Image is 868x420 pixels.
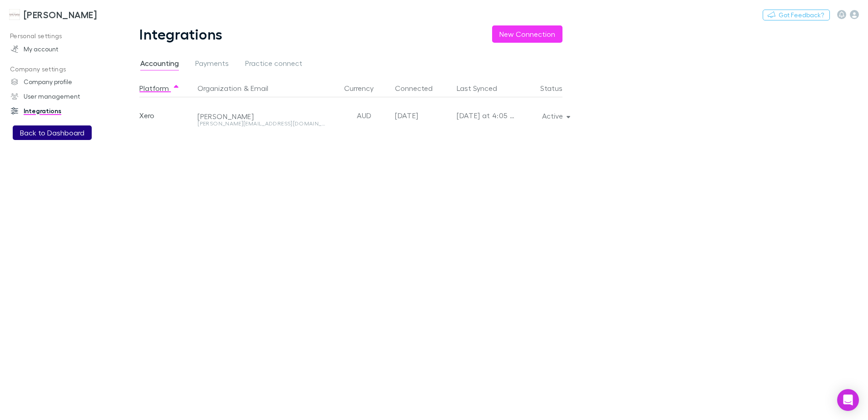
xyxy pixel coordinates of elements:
[2,64,123,75] p: Company settings
[540,79,573,97] button: Status
[245,59,302,70] span: Practice connect
[2,75,123,89] a: Company profile
[139,97,194,134] div: Xero
[24,9,97,20] h3: [PERSON_NAME]
[197,79,242,97] button: Organization
[2,42,123,56] a: My account
[195,59,229,70] span: Payments
[13,125,92,140] button: Back to Dashboard
[197,112,328,121] div: [PERSON_NAME]
[140,59,179,70] span: Accounting
[395,97,449,134] div: [DATE]
[2,30,123,42] p: Personal settings
[139,25,223,43] h1: Integrations
[763,10,830,20] button: Got Feedback?
[337,97,391,134] div: AUD
[457,97,515,134] div: [DATE] at 4:05 PM
[4,4,102,25] a: [PERSON_NAME]
[2,89,123,104] a: User management
[535,110,576,122] button: Active
[251,79,268,97] button: Email
[197,79,333,97] div: &
[492,25,562,43] button: New Connection
[9,9,20,20] img: Hales Douglass's Logo
[344,79,385,97] button: Currency
[139,79,180,97] button: Platform
[457,79,508,97] button: Last Synced
[837,389,859,411] div: Open Intercom Messenger
[2,104,123,118] a: Integrations
[395,79,444,97] button: Connected
[197,121,328,126] div: [PERSON_NAME][EMAIL_ADDRESS][DOMAIN_NAME]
